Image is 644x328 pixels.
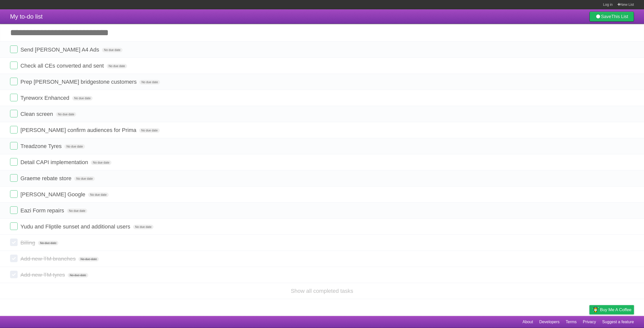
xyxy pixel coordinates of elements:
a: Privacy [583,317,596,327]
span: No due date [38,241,58,245]
label: Done [10,78,18,85]
label: Done [10,255,18,262]
label: Done [10,239,18,246]
span: Detail CAPI implementation [20,159,89,165]
span: No due date [64,144,85,149]
label: Done [10,126,18,133]
label: Done [10,158,18,166]
span: Prep [PERSON_NAME] bridgestone customers [20,79,138,85]
a: About [522,317,533,327]
b: This List [611,14,628,19]
span: No due date [139,128,159,133]
a: Developers [539,317,559,327]
span: Add new TM tyres [20,272,66,278]
span: Billing [20,240,36,246]
span: Buy me a coffee [600,305,631,314]
span: Check all CEs converted and sent [20,63,105,69]
label: Done [10,222,18,230]
span: No due date [102,48,122,52]
a: Suggest a feature [602,317,634,327]
span: No due date [88,193,108,197]
span: No due date [67,209,87,213]
span: No due date [91,160,111,165]
span: Add new TM branches [20,256,77,262]
label: Done [10,190,18,198]
label: Done [10,94,18,101]
a: Show all completed tasks [291,288,353,294]
span: [PERSON_NAME] confirm audiences for Prima [20,127,138,133]
span: Clean screen [20,111,54,117]
label: Done [10,206,18,214]
span: Send [PERSON_NAME] A4 Ads [20,46,100,53]
span: [PERSON_NAME] Google [20,191,87,198]
span: Tyreworx Enhanced [20,95,70,101]
a: SaveThis List [589,12,634,22]
a: Terms [566,317,577,327]
label: Done [10,62,18,69]
label: Done [10,271,18,278]
span: No due date [78,257,99,261]
span: No due date [133,225,153,229]
span: Graeme rebate store [20,175,73,181]
span: Treadzone Tyres [20,143,63,149]
span: Eazi Form repairs [20,207,65,214]
span: No due date [72,96,93,101]
label: Done [10,142,18,150]
label: Done [10,45,18,53]
span: No due date [107,64,127,68]
span: No due date [56,112,76,117]
span: No due date [74,176,95,181]
span: My to-do list [10,13,43,20]
span: No due date [139,80,160,84]
span: No due date [68,273,88,277]
img: Buy me a coffee [592,305,599,314]
label: Done [10,110,18,117]
span: Yudu and Fliptile sunset and additional users [20,223,132,230]
a: Buy me a coffee [589,305,634,314]
label: Done [10,174,18,182]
